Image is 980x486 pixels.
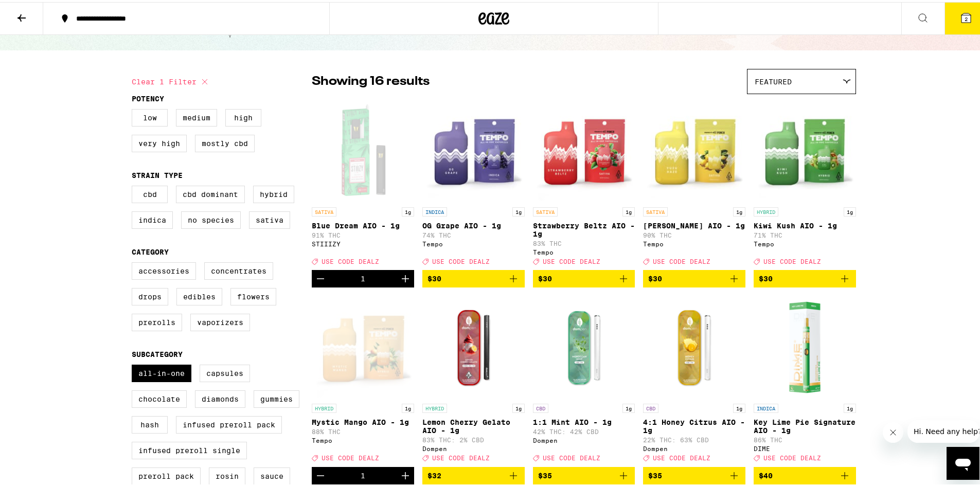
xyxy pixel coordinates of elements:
p: Kiwi Kush AIO - 1g [754,220,856,228]
button: Add to bag [643,465,745,482]
a: Open page for OG Grape AIO - 1g from Tempo [422,97,525,268]
p: Showing 16 results [312,71,430,88]
button: Decrement [312,465,329,482]
label: Preroll Pack [132,465,201,483]
button: Add to bag [533,268,635,285]
label: Edibles [176,286,222,303]
img: Dompen - 4:1 Honey Citrus AIO - 1g [643,294,745,397]
button: Add to bag [754,268,856,285]
img: Tempo - Strawberry Beltz AIO - 1g [533,97,635,200]
label: CBD [132,184,168,201]
a: Open page for 1:1 Mint AIO - 1g from Dompen [533,294,635,464]
label: High [225,107,261,124]
p: OG Grape AIO - 1g [422,220,525,228]
a: Open page for Blue Dream AIO - 1g from STIIIZY [312,97,414,268]
label: Mostly CBD [195,133,255,150]
p: 90% THC [643,230,745,237]
p: 1g [402,205,414,214]
legend: Category [132,246,169,254]
span: $30 [759,273,773,281]
label: Gummies [254,388,299,406]
span: USE CODE DEALZ [763,453,821,460]
label: Concentrates [204,260,273,278]
img: Dompen - 1:1 Mint AIO - 1g [533,294,635,397]
div: Tempo [643,239,745,245]
label: Vaporizers [190,312,250,329]
p: 74% THC [422,230,525,237]
label: Hash [132,414,168,431]
button: Decrement [312,268,329,285]
span: $30 [648,273,662,281]
img: Dompen - Lemon Cherry Gelato AIO - 1g [422,294,525,397]
p: HYBRID [754,205,778,214]
p: 1g [844,402,856,411]
span: Hi. Need any help? [6,7,74,15]
label: Chocolate [132,388,187,406]
span: USE CODE DEALZ [543,256,600,263]
p: Strawberry Beltz AIO - 1g [533,220,635,236]
p: 22% THC: 63% CBD [643,435,745,441]
span: $32 [427,470,441,478]
div: STIIIZY [312,239,414,245]
button: Increment [397,268,414,285]
p: INDICA [422,205,447,214]
p: 42% THC: 42% CBD [533,426,635,433]
legend: Subcategory [132,348,183,356]
span: USE CODE DEALZ [432,256,490,263]
a: Open page for 4:1 Honey Citrus AIO - 1g from Dompen [643,294,745,464]
span: $35 [538,470,552,478]
iframe: Button to launch messaging window [947,445,979,478]
a: Open page for Strawberry Beltz AIO - 1g from Tempo [533,97,635,268]
p: 1g [733,402,745,411]
p: 1g [402,402,414,411]
a: Open page for Lemon Cherry Gelato AIO - 1g from Dompen [422,294,525,464]
p: 71% THC [754,230,856,237]
span: USE CODE DEALZ [653,256,710,263]
img: DIME - Key Lime Pie Signature AIO - 1g [754,294,856,397]
label: Low [132,107,168,124]
label: All-In-One [132,363,191,380]
p: INDICA [754,402,778,411]
p: 1g [622,205,635,214]
label: Prerolls [132,312,182,329]
label: Capsules [200,363,250,380]
div: Dompen [533,435,635,442]
p: Mystic Mango AIO - 1g [312,416,414,424]
div: 1 [361,273,365,281]
span: USE CODE DEALZ [322,453,379,460]
div: Dompen [422,443,525,450]
img: Tempo - OG Grape AIO - 1g [422,97,525,200]
iframe: Message from company [907,418,979,441]
div: Tempo [754,239,856,245]
label: Very High [132,133,187,150]
label: Indica [132,209,173,227]
p: 1g [733,205,745,214]
label: Diamonds [195,388,245,406]
span: $30 [427,273,441,281]
a: Open page for Key Lime Pie Signature AIO - 1g from DIME [754,294,856,464]
p: HYBRID [422,402,447,411]
p: HYBRID [312,402,336,411]
label: Medium [176,107,217,124]
p: CBD [533,402,548,411]
div: Tempo [312,435,414,442]
label: Sauce [254,465,290,483]
label: CBD Dominant [176,184,245,201]
p: 83% THC: 2% CBD [422,435,525,441]
label: Rosin [209,465,245,483]
p: 1g [512,205,525,214]
button: Add to bag [422,268,525,285]
span: 2 [965,14,968,20]
iframe: Close message [883,420,903,441]
div: DIME [754,443,856,450]
span: Featured [755,76,792,84]
p: SATIVA [643,205,668,214]
p: 1g [622,402,635,411]
p: Lemon Cherry Gelato AIO - 1g [422,416,525,433]
label: Drops [132,286,168,303]
span: USE CODE DEALZ [763,256,821,263]
p: 1:1 Mint AIO - 1g [533,416,635,424]
button: Add to bag [533,465,635,482]
span: USE CODE DEALZ [432,453,490,460]
button: Add to bag [754,465,856,482]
